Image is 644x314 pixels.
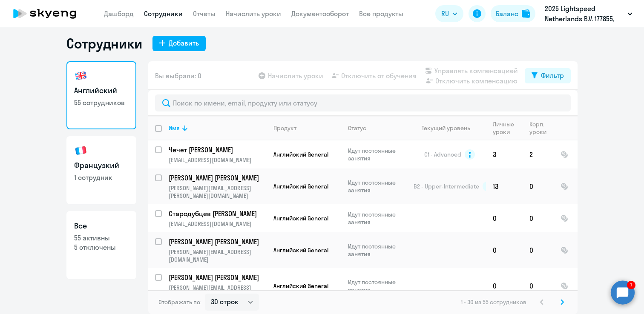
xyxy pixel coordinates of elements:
[540,3,637,24] button: 2025 Lightspeed Netherlands B.V. 177855, [GEOGRAPHIC_DATA], ООО
[169,237,266,246] a: [PERSON_NAME] [PERSON_NAME]
[169,145,266,154] a: Чечет [PERSON_NAME]
[74,233,129,243] p: 55 активны
[155,94,571,111] input: Поиск по имени, email, продукту или статусу
[348,124,366,132] div: Статус
[493,120,522,136] div: Личные уроки
[169,173,265,183] p: [PERSON_NAME] [PERSON_NAME]
[359,9,403,18] a: Все продукты
[486,204,523,232] td: 0
[169,145,265,154] p: Чечет [PERSON_NAME]
[273,214,328,222] span: Английский General
[414,183,479,190] span: B2 - Upper-Intermediate
[169,173,266,183] a: [PERSON_NAME] [PERSON_NAME]
[169,38,199,48] div: Добавить
[273,151,328,158] span: Английский General
[486,140,523,168] td: 3
[169,248,266,263] p: [PERSON_NAME][EMAIL_ADDRESS][DOMAIN_NAME]
[74,98,129,107] p: 55 сотрудников
[523,232,554,268] td: 0
[66,136,136,204] a: Французкий1 сотрудник
[169,124,266,132] div: Имя
[424,151,461,158] span: C1 - Advanced
[66,35,142,52] h1: Сотрудники
[273,183,328,190] span: Английский General
[169,237,265,246] p: [PERSON_NAME] [PERSON_NAME]
[273,246,328,254] span: Английский General
[291,9,349,18] a: Документооборот
[348,278,406,294] p: Идут постоянные занятия
[155,71,201,81] span: Вы выбрали: 0
[169,124,180,132] div: Имя
[422,124,470,132] div: Текущий уровень
[496,9,518,19] div: Баланс
[169,184,266,200] p: [PERSON_NAME][EMAIL_ADDRESS][PERSON_NAME][DOMAIN_NAME]
[66,211,136,279] a: Все55 активны5 отключены
[66,61,136,129] a: Английский55 сотрудников
[348,147,406,162] p: Идут постоянные занятия
[348,179,406,194] p: Идут постоянные занятия
[529,120,553,136] div: Корп. уроки
[144,9,183,18] a: Сотрудники
[226,9,281,18] a: Начислить уроки
[541,70,564,80] div: Фильтр
[74,160,129,171] h3: Французкий
[169,209,266,218] a: Стародубцев [PERSON_NAME]
[486,232,523,268] td: 0
[158,298,201,306] span: Отображать по:
[152,36,206,51] button: Добавить
[523,268,554,304] td: 0
[486,268,523,304] td: 0
[74,69,88,83] img: english
[414,124,486,132] div: Текущий уровень
[545,3,624,24] p: 2025 Lightspeed Netherlands B.V. 177855, [GEOGRAPHIC_DATA], ООО
[169,273,266,282] a: [PERSON_NAME] [PERSON_NAME]
[104,9,134,18] a: Дашборд
[273,124,296,132] div: Продукт
[522,9,530,18] img: balance
[491,5,535,22] button: Балансbalance
[348,243,406,258] p: Идут постоянные занятия
[74,173,129,182] p: 1 сотрудник
[193,9,216,18] a: Отчеты
[523,204,554,232] td: 0
[74,85,129,96] h3: Английский
[169,156,266,164] p: [EMAIL_ADDRESS][DOMAIN_NAME]
[523,140,554,168] td: 2
[74,220,129,231] h3: Все
[169,284,266,299] p: [PERSON_NAME][EMAIL_ADDRESS][PERSON_NAME][DOMAIN_NAME]
[74,144,88,157] img: french
[461,298,526,306] span: 1 - 30 из 55 сотрудников
[523,168,554,204] td: 0
[74,243,129,252] p: 5 отключены
[169,220,266,228] p: [EMAIL_ADDRESS][DOMAIN_NAME]
[348,211,406,226] p: Идут постоянные занятия
[435,5,463,22] button: RU
[169,273,265,282] p: [PERSON_NAME] [PERSON_NAME]
[441,9,449,19] span: RU
[169,209,265,218] p: Стародубцев [PERSON_NAME]
[486,168,523,204] td: 13
[525,68,571,83] button: Фильтр
[273,282,328,290] span: Английский General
